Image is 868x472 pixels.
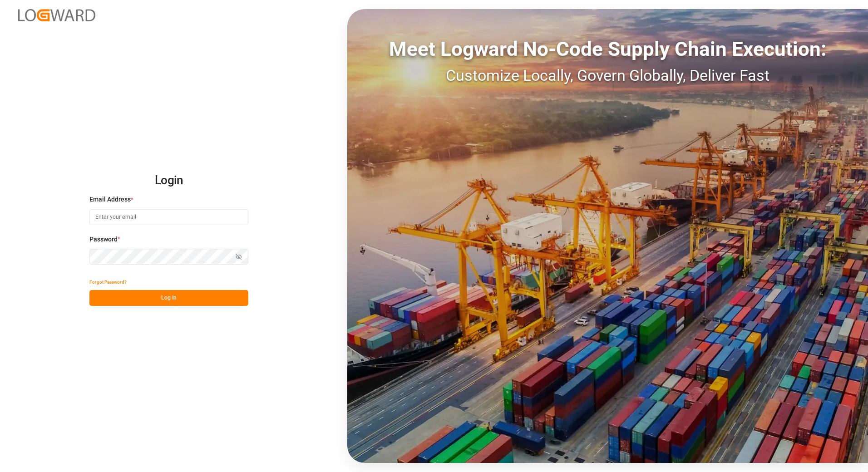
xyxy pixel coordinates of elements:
[89,235,118,244] span: Password
[89,195,131,204] span: Email Address
[89,209,248,225] input: Enter your email
[89,290,248,306] button: Log In
[18,9,95,21] img: Logward_new_orange.png
[347,34,868,64] div: Meet Logward No-Code Supply Chain Execution:
[89,166,248,195] h2: Login
[347,64,868,87] div: Customize Locally, Govern Globally, Deliver Fast
[89,274,127,290] button: Forgot Password?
